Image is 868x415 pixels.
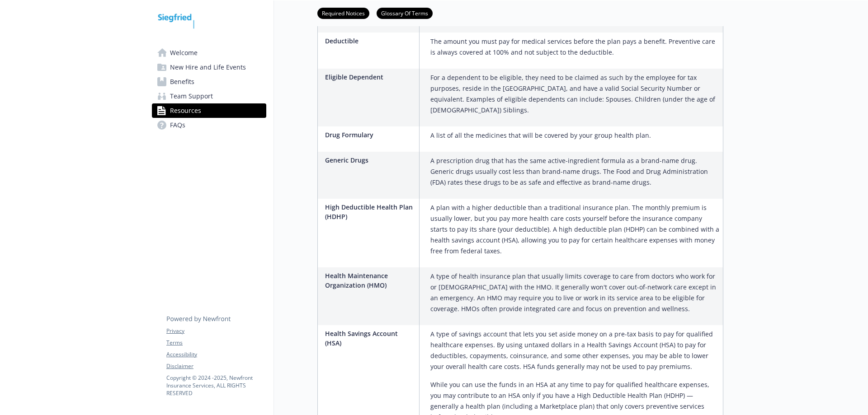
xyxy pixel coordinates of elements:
p: Drug Formulary [325,130,415,140]
span: Team Support [170,89,213,103]
a: Welcome [152,46,266,60]
a: Team Support [152,89,266,103]
p: Eligible Dependent [325,72,415,82]
a: Required Notices [317,9,369,17]
p: The amount you must pay for medical services before the plan pays a benefit. Preventive care is a... [430,36,719,58]
p: A type of savings account that lets you set aside money on a pre-tax basis to pay for qualified h... [430,329,719,372]
a: Terms [166,339,266,347]
a: Resources [152,103,266,118]
a: Glossary Of Terms [377,9,433,17]
a: FAQs [152,118,266,132]
span: New Hire and Life Events [170,60,246,75]
a: Accessibility [166,350,266,359]
p: Copyright © 2024 - 2025 , Newfront Insurance Services, ALL RIGHTS RESERVED [166,374,266,397]
p: Health Savings Account (HSA) [325,329,415,348]
span: FAQs [170,118,185,132]
a: New Hire and Life Events [152,60,266,75]
p: Deductible [325,36,415,46]
p: Health Maintenance Organization (HMO) [325,271,415,290]
span: Welcome [170,46,198,60]
p: For a dependent to be eligible, they need to be claimed as such by the employee for tax purposes,... [430,72,719,116]
p: High Deductible Health Plan (HDHP) [325,202,415,221]
a: Benefits [152,75,266,89]
p: A list of all the medicines that will be covered by your group health plan. [430,130,651,141]
p: Generic Drugs [325,155,415,165]
span: Resources [170,103,201,118]
span: Benefits [170,75,194,89]
a: Privacy [166,327,266,335]
p: A type of health insurance plan that usually limits coverage to care from doctors who work for or... [430,271,719,314]
p: A plan with a higher deductible than a traditional insurance plan. The monthly premium is usually... [430,202,719,256]
p: A prescription drug that has the same active-ingredient formula as a brand-name drug. Generic dru... [430,155,719,188]
a: Disclaimer [166,362,266,370]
